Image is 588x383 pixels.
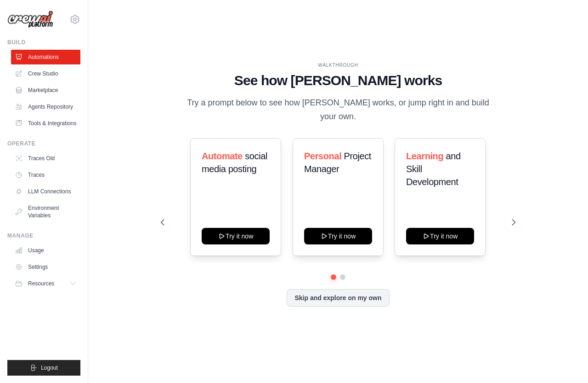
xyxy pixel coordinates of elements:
[11,99,80,114] a: Agents Repository
[7,232,80,239] div: Manage
[7,11,53,29] img: Logo
[11,116,80,131] a: Tools & Integrations
[11,201,80,223] a: Environment Variables
[161,62,515,69] div: WALKTHROUGH
[202,228,270,244] button: Try it now
[11,151,80,166] a: Traces Old
[7,140,80,147] div: Operate
[304,228,372,244] button: Try it now
[11,260,80,274] a: Settings
[406,228,474,244] button: Try it now
[304,151,371,174] span: Project Manager
[406,151,461,187] span: and Skill Development
[11,50,80,64] a: Automations
[41,364,58,371] span: Logout
[7,39,80,46] div: Build
[11,184,80,199] a: LLM Connections
[202,151,267,174] span: social media posting
[11,243,80,258] a: Usage
[11,276,80,291] button: Resources
[406,151,443,161] span: Learning
[11,83,80,98] a: Marketplace
[161,72,515,89] h1: See how [PERSON_NAME] works
[304,151,341,161] span: Personal
[287,289,389,307] button: Skip and explore on my own
[11,66,80,81] a: Crew Studio
[28,280,54,287] span: Resources
[202,151,243,161] span: Automate
[184,96,492,123] p: Try a prompt below to see how [PERSON_NAME] works, or jump right in and build your own.
[11,168,80,182] a: Traces
[7,360,80,376] button: Logout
